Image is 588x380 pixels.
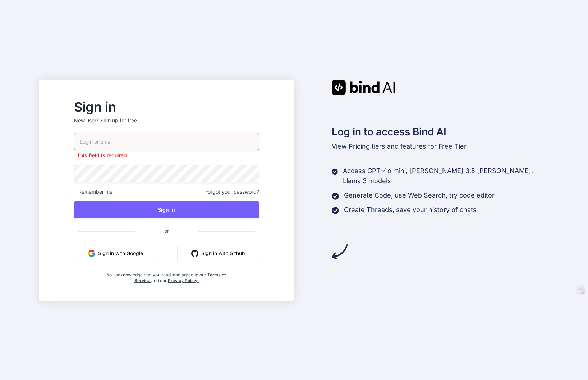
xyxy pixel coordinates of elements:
[332,124,549,139] h2: Log in to access Bind AI
[88,250,95,257] img: google
[74,152,259,159] p: This field is required
[135,222,198,240] span: or
[332,141,549,151] p: tiers and features for Free Tier
[100,117,137,124] div: Sign up for free
[74,117,259,133] p: New user?
[191,250,198,257] img: github
[74,188,112,195] span: Remember me
[74,101,259,113] h2: Sign in
[177,245,259,262] button: Sign in with Github
[134,272,226,283] a: Terms of Service
[74,245,157,262] button: Sign in with Google
[332,142,370,150] span: View Pricing
[344,205,477,215] p: Create Threads, save your history of chats
[168,278,199,283] a: Privacy Policy.
[332,80,395,95] img: Bind AI logo
[105,268,229,284] div: You acknowledge that you read, and agree to our and our
[344,190,495,200] p: Generate Code, use Web Search, try code editor
[205,188,259,195] span: Forgot your password?
[343,166,549,186] p: Access GPT-4o mini, [PERSON_NAME] 3.5 [PERSON_NAME], Llama 3 models
[74,201,259,218] button: Sign In
[332,244,348,259] img: arrow
[74,133,259,150] input: Login or Email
